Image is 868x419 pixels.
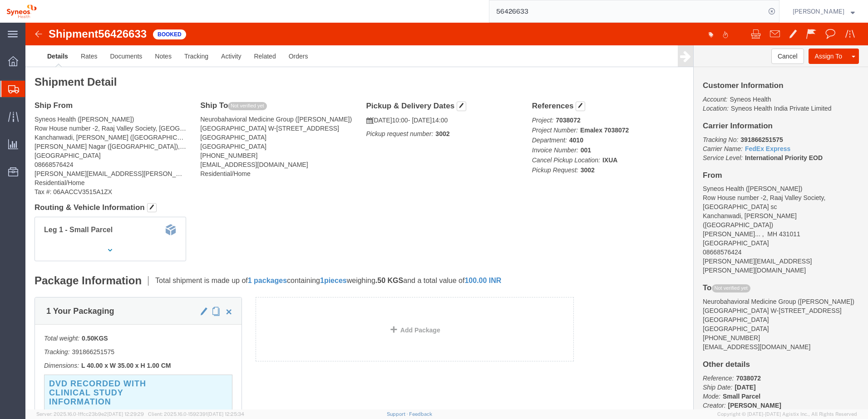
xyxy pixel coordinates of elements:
a: Feedback [409,411,432,417]
a: Support [387,411,409,417]
iframe: FS Legacy Container [25,23,868,409]
button: [PERSON_NAME] [792,6,855,17]
img: logo [6,5,37,18]
span: Natan Tateishi [793,6,844,16]
span: [DATE] 12:29:29 [107,411,144,417]
span: Server: 2025.16.0-1ffcc23b9e2 [36,411,144,417]
span: [DATE] 12:25:34 [207,411,244,417]
input: Search for shipment number, reference number [489,0,765,22]
span: Client: 2025.16.0-1592391 [148,411,244,417]
span: Copyright © [DATE]-[DATE] Agistix Inc., All Rights Reserved [717,410,857,418]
